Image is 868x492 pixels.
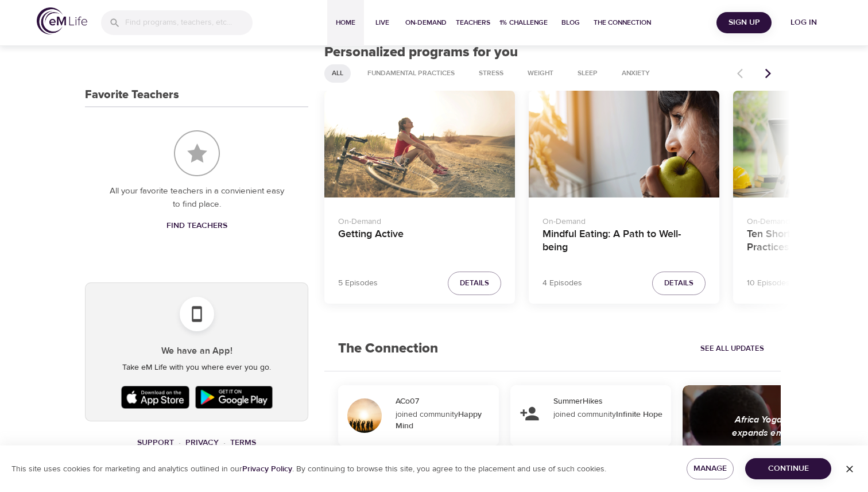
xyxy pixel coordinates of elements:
[396,409,482,431] strong: Happy Mind
[185,437,219,448] a: Privacy
[174,130,220,176] img: Favorite Teachers
[529,91,719,198] button: Mindful Eating: A Path to Well-being
[223,435,226,451] li: ·
[616,409,662,420] strong: Infinite Hope
[499,17,548,29] span: 1% Challenge
[338,277,378,289] p: 5 Episodes
[360,64,462,83] div: Fundamental Practices
[192,383,275,412] img: Google Play Store
[456,17,490,29] span: Teachers
[324,44,781,61] h2: Personalized programs for you
[542,277,582,289] p: 4 Episodes
[37,7,87,34] img: logo
[652,272,706,295] button: Details
[325,68,350,78] span: All
[324,91,515,198] button: Getting Active
[332,17,359,29] span: Home
[471,64,511,83] div: Stress
[361,68,462,78] span: Fundamental Practices
[553,409,664,420] div: joined community
[696,462,724,476] span: Manage
[369,17,396,29] span: Live
[405,17,447,29] span: On-Demand
[687,458,734,479] button: Manage
[324,327,452,371] h2: The Connection
[570,64,605,83] div: Sleep
[448,272,501,295] button: Details
[108,185,285,211] p: All your favorite teachers in a convienient easy to find place.
[776,12,831,33] button: Log in
[162,215,232,237] a: Find Teachers
[85,88,179,102] h3: Favorite Teachers
[553,396,666,407] div: SummerHikes
[520,64,561,83] div: Weight
[615,68,657,78] span: Anxiety
[571,68,604,78] span: Sleep
[324,64,351,83] div: All
[230,437,256,448] a: Terms
[754,462,822,476] span: Continue
[85,435,308,451] nav: breadcrumb
[697,340,767,358] a: See All Updates
[542,228,706,255] h4: Mindful Eating: A Path to Well-being
[700,342,764,355] span: See All Updates
[95,362,299,374] p: Take eM Life with you where ever you go.
[137,437,174,448] a: Support
[118,383,193,412] img: Apple App Store
[755,61,781,86] button: Next items
[781,16,827,30] span: Log in
[125,10,253,35] input: Find programs, teachers, etc...
[716,12,772,33] button: Sign Up
[521,68,560,78] span: Weight
[396,409,491,432] div: joined community
[747,277,790,289] p: 10 Episodes
[338,228,501,255] h4: Getting Active
[664,277,693,290] span: Details
[338,211,501,228] p: On-Demand
[614,64,657,83] div: Anxiety
[166,219,227,233] span: Find Teachers
[460,277,489,290] span: Details
[396,396,494,407] div: ACo07
[557,17,584,29] span: Blog
[721,16,767,30] span: Sign Up
[594,17,651,29] span: The Connection
[472,68,510,78] span: Stress
[95,345,299,357] h5: We have an App!
[745,458,831,479] button: Continue
[179,435,181,451] li: ·
[542,211,706,228] p: On-Demand
[242,464,292,474] a: Privacy Policy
